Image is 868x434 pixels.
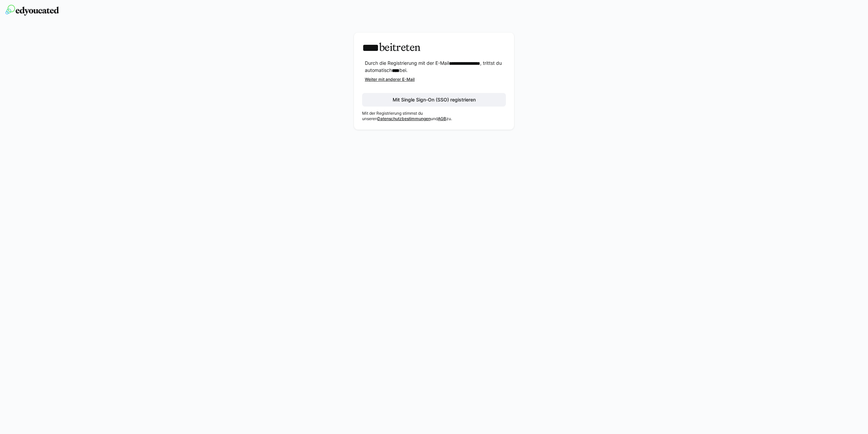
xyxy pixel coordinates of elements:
div: Weiter mit anderer E-Mail [365,77,506,82]
p: Mit der Registrierung stimmst du unseren und zu. [362,111,506,121]
a: AGB [438,116,446,121]
p: Durch die Registrierung mit der E-Mail , trittst du automatisch bei. [365,60,506,74]
h3: beitreten [362,41,506,54]
span: Mit Single Sign-On (SSO) registrieren [392,96,477,103]
img: edyoucated [5,5,59,16]
button: Mit Single Sign-On (SSO) registrieren [362,93,506,107]
a: Datenschutzbestimmungen [377,116,431,121]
